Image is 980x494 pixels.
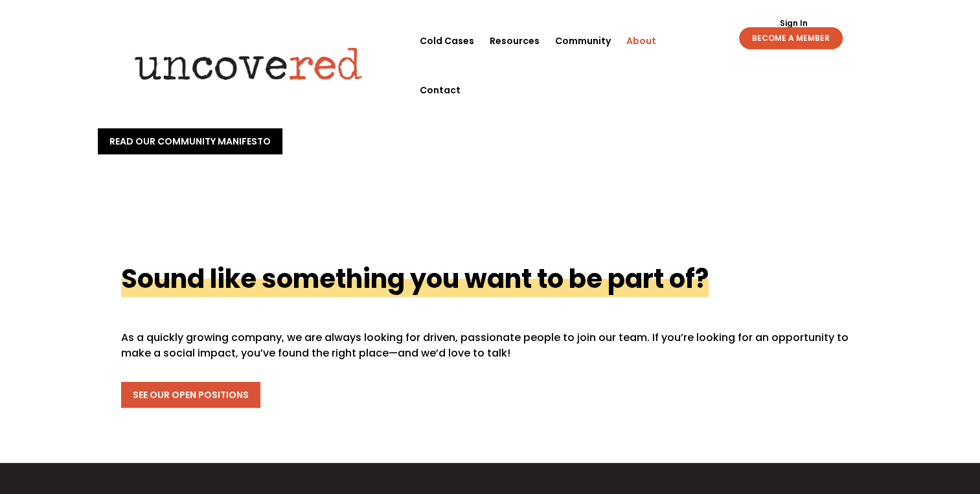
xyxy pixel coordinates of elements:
[121,261,709,297] h2: Sound like something you want to be part of?
[772,19,814,27] a: Sign In
[389,346,398,360] span: —
[121,330,860,361] p: As a quickly growing company, we are always looking for driven, passionate people to join our tea...
[490,16,540,65] a: Resources
[420,65,461,115] a: Contact
[121,382,260,408] a: See Our Open Positions
[98,128,282,154] a: read our community manifesto
[420,16,474,65] a: Cold Cases
[626,16,656,65] a: About
[555,16,611,65] a: Community
[739,27,843,49] a: BECOME A MEMBER
[124,38,373,89] img: Uncovered logo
